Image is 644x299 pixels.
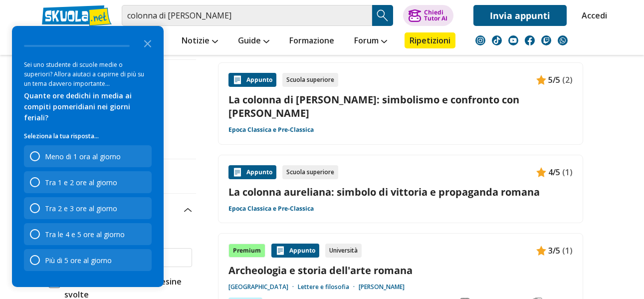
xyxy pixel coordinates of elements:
[352,32,390,50] a: Forum
[525,35,535,45] img: facebook
[282,73,338,87] div: Scuola superiore
[536,246,546,256] img: Appunti contenuto
[375,8,390,23] img: Cerca appunti, riassunti o versioni
[275,246,285,256] img: Appunti contenuto
[271,244,319,258] div: Appunto
[228,283,298,291] a: [GEOGRAPHIC_DATA]
[24,171,152,193] div: Tra 1 e 2 ore al giorno
[24,197,152,219] div: Tra 2 e 3 ore al giorno
[492,35,502,45] img: tiktok
[287,32,337,50] a: Formazione
[475,35,485,45] img: instagram
[184,208,192,212] img: Apri e chiudi sezione
[473,5,567,26] a: Invia appunti
[541,35,551,45] img: twitch
[12,26,164,287] div: Survey
[24,223,152,245] div: Tra le 4 e 5 ore al giorno
[582,5,603,26] a: Accedi
[24,90,152,123] div: Quante ore dedichi in media ai compiti pomeridiani nei giorni feriali?
[228,185,573,199] a: La colonna aureliana: simbolo di vittoria e propaganda romana
[228,93,573,120] a: La colonna di [PERSON_NAME]: simbolismo e confronto con [PERSON_NAME]
[179,32,220,50] a: Notizie
[405,32,455,48] a: Ripetizioni
[228,244,265,258] div: Premium
[536,75,546,85] img: Appunti contenuto
[536,167,546,177] img: Appunti contenuto
[548,73,560,86] span: 5/5
[508,35,518,45] img: youtube
[228,165,276,179] div: Appunto
[325,244,362,258] div: Università
[228,126,314,134] a: Epoca Classica e Pre-Classica
[228,264,573,277] a: Archeologia e storia dell'arte romana
[24,60,152,88] div: Sei uno studente di scuole medie o superiori? Allora aiutaci a capirne di più su un tema davvero ...
[372,5,393,26] button: Search Button
[359,283,405,291] a: [PERSON_NAME]
[562,244,573,257] span: (1)
[228,205,314,213] a: Epoca Classica e Pre-Classica
[562,73,573,86] span: (2)
[45,152,121,161] div: Meno di 1 ora al giorno
[24,145,152,167] div: Meno di 1 ora al giorno
[424,9,447,21] div: Chiedi Tutor AI
[45,230,125,239] div: Tra le 4 e 5 ore al giorno
[45,178,117,187] div: Tra 1 e 2 ore al giorno
[122,5,372,26] input: Cerca appunti, riassunti o versioni
[282,165,338,179] div: Scuola superiore
[548,166,560,179] span: 4/5
[24,131,152,141] p: Seleziona la tua risposta...
[45,204,117,213] div: Tra 2 e 3 ore al giorno
[232,75,242,85] img: Appunti contenuto
[45,256,112,265] div: Più di 5 ore al giorno
[228,73,276,87] div: Appunto
[138,33,158,53] button: Close the survey
[232,167,242,177] img: Appunti contenuto
[403,5,453,26] button: ChiediTutor AI
[558,35,568,45] img: WhatsApp
[298,283,359,291] a: Lettere e filosofia
[235,32,272,50] a: Guide
[548,244,560,257] span: 3/5
[562,166,573,179] span: (1)
[24,249,152,271] div: Più di 5 ore al giorno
